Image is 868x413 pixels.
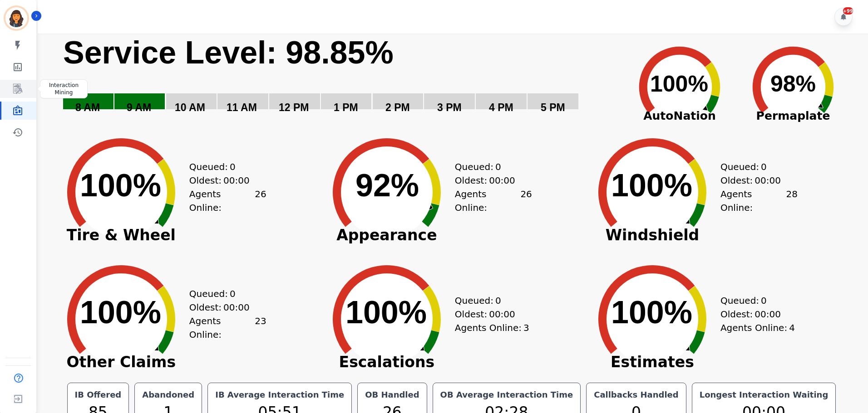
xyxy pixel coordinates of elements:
[611,295,692,330] text: 100%
[385,102,410,113] text: 2 PM
[761,294,767,307] span: 0
[227,102,257,113] text: 11 AM
[223,301,250,314] span: 00:00
[770,71,816,97] text: 98%
[720,160,789,174] div: Queued:
[736,107,850,125] span: Permaplate
[720,321,798,335] div: Agents Online:
[255,187,266,214] span: 26
[279,102,309,113] text: 12 PM
[53,231,189,240] span: Tire & Wheel
[63,35,394,70] text: Service Level: 98.85%
[455,174,523,187] div: Oldest:
[843,7,853,15] div: +99
[455,307,523,321] div: Oldest:
[541,102,565,113] text: 5 PM
[189,287,257,301] div: Queued:
[455,294,523,307] div: Queued:
[650,71,708,97] text: 100%
[334,102,358,113] text: 1 PM
[189,174,257,187] div: Oldest:
[223,174,250,187] span: 00:00
[80,295,161,330] text: 100%
[755,174,781,187] span: 00:00
[255,314,266,341] span: 23
[189,160,257,174] div: Queued:
[720,307,789,321] div: Oldest:
[755,307,781,321] span: 00:00
[189,301,257,314] div: Oldest:
[140,389,196,401] div: Abandoned
[698,389,830,401] div: Longest Interaction Waiting
[611,168,692,203] text: 100%
[213,389,346,401] div: IB Average Interaction Time
[495,294,501,307] span: 0
[455,160,523,174] div: Queued:
[62,34,621,126] svg: Service Level: 0%
[75,102,100,113] text: 8 AM
[789,321,795,335] span: 4
[520,187,532,214] span: 26
[720,174,789,187] div: Oldest:
[584,231,720,240] span: Windshield
[437,102,462,113] text: 3 PM
[623,107,736,125] span: AutoNation
[495,160,501,174] span: 0
[345,295,427,330] text: 100%
[584,358,720,367] span: Estimates
[189,314,266,341] div: Agents Online:
[319,358,455,367] span: Escalations
[53,358,189,367] span: Other Claims
[5,7,27,29] img: Bordered avatar
[73,389,123,401] div: IB Offered
[720,187,798,214] div: Agents Online:
[319,231,455,240] span: Appearance
[230,287,236,301] span: 0
[230,160,236,174] span: 0
[489,174,515,187] span: 00:00
[127,102,151,113] text: 9 AM
[439,389,575,401] div: OB Average Interaction Time
[592,389,681,401] div: Callbacks Handled
[175,102,205,113] text: 10 AM
[523,321,529,335] span: 3
[489,307,515,321] span: 00:00
[363,389,421,401] div: OB Handled
[80,168,161,203] text: 100%
[761,160,767,174] span: 0
[786,187,797,214] span: 28
[355,168,419,203] text: 92%
[189,187,266,214] div: Agents Online:
[455,321,532,335] div: Agents Online:
[489,102,513,113] text: 4 PM
[720,294,789,307] div: Queued:
[455,187,532,214] div: Agents Online:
